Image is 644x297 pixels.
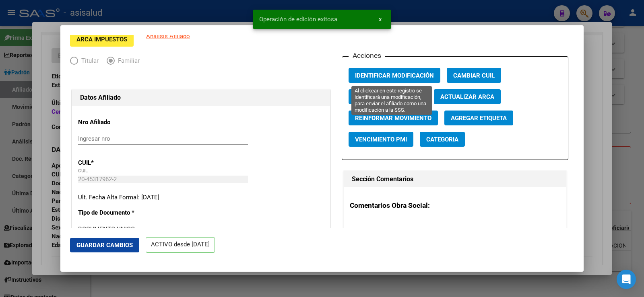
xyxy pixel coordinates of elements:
[447,68,501,83] button: Cambiar CUIL
[617,270,636,289] div: Open Intercom Messenger
[146,33,190,40] span: Análisis Afiliado
[78,56,99,66] span: Titular
[352,174,558,184] h1: Sección Comentarios
[444,111,513,125] button: Agregar Etiqueta
[355,93,421,100] span: Agregar Movimiento
[434,89,501,104] button: Actualizar ARCA
[349,132,413,147] button: Vencimiento PMI
[115,56,140,66] span: Familiar
[70,59,148,66] mat-radio-group: Elija una opción
[146,237,215,253] p: ACTIVO desde [DATE]
[420,132,465,147] button: Categoria
[349,89,427,104] button: Agregar Movimiento
[70,238,139,252] button: Guardar Cambios
[440,93,494,100] span: Actualizar ARCA
[78,225,135,233] span: DOCUMENTO UNICO
[259,15,337,23] span: Operación de edición exitosa
[76,242,133,249] span: Guardar Cambios
[355,72,434,79] span: Identificar Modificación
[350,200,560,211] h3: Comentarios Obra Social:
[451,115,507,122] span: Agregar Etiqueta
[355,136,407,143] span: Vencimiento PMI
[78,208,152,217] p: Tipo de Documento *
[379,16,382,23] span: x
[355,115,431,122] span: Reinformar Movimiento
[372,12,388,27] button: x
[70,32,134,47] button: ARCA Impuestos
[76,36,127,43] span: ARCA Impuestos
[78,193,324,202] div: Ult. Fecha Alta Formal: [DATE]
[78,158,152,168] p: CUIL
[453,72,495,79] span: Cambiar CUIL
[349,50,385,61] h3: Acciones
[80,93,322,102] h1: Datos Afiliado
[349,111,438,125] button: Reinformar Movimiento
[426,136,458,143] span: Categoria
[349,68,440,83] button: Identificar Modificación
[78,118,152,127] p: Nro Afiliado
